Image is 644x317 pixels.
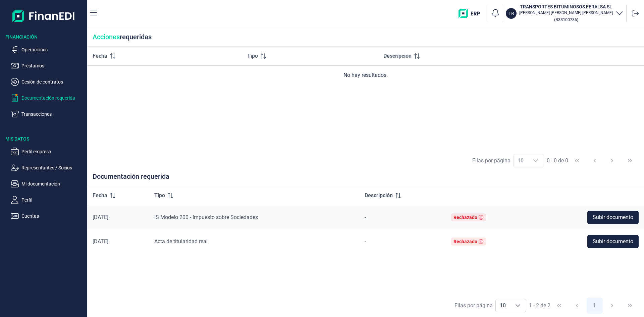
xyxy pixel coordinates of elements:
[93,71,639,79] div: No hay resultados.
[93,33,120,41] span: Acciones
[154,192,165,200] span: Tipo
[11,110,85,118] button: Transacciones
[11,212,85,220] button: Cuentas
[554,17,578,22] small: Copiar cif
[506,3,624,23] button: TRTRANSPORTES BITUMINOSOS FERALSA SL[PERSON_NAME] [PERSON_NAME] [PERSON_NAME](B33100736)
[11,94,85,102] button: Documentación requerida
[622,298,638,314] button: Last Page
[21,180,85,188] p: Mi documentación
[587,153,603,169] button: Previous Page
[569,153,585,169] button: First Page
[11,148,85,156] button: Perfil empresa
[510,299,526,312] div: Choose
[154,238,208,245] span: Acta de titularidad real
[365,238,366,245] span: -
[21,46,85,54] p: Operaciones
[87,172,644,186] div: Documentación requerida
[459,9,485,18] img: erp
[454,302,493,310] div: Filas por página
[472,157,511,165] div: Filas por página
[587,235,639,248] button: Subir documento
[21,164,85,172] p: Representantes / Socios
[365,192,393,200] span: Descripción
[551,298,567,314] button: First Page
[11,164,85,172] button: Representantes / Socios
[21,196,85,204] p: Perfil
[87,28,644,47] div: requeridas
[11,180,85,188] button: Mi documentación
[21,110,85,118] p: Transacciones
[12,5,75,27] img: Logo de aplicación
[93,52,107,60] span: Fecha
[11,62,85,70] button: Préstamos
[11,46,85,54] button: Operaciones
[529,303,550,308] span: 1 - 2 de 2
[93,238,144,245] div: [DATE]
[593,213,633,221] span: Subir documento
[569,298,585,314] button: Previous Page
[21,62,85,70] p: Préstamos
[93,214,144,221] div: [DATE]
[21,212,85,220] p: Cuentas
[587,211,639,224] button: Subir documento
[508,10,514,17] p: TR
[604,153,620,169] button: Next Page
[604,298,620,314] button: Next Page
[21,148,85,156] p: Perfil empresa
[453,239,477,244] div: Rechazado
[593,237,633,246] span: Subir documento
[547,158,568,163] span: 0 - 0 de 0
[21,94,85,102] p: Documentación requerida
[93,192,107,200] span: Fecha
[11,78,85,86] button: Cesión de contratos
[528,154,544,167] div: Choose
[622,153,638,169] button: Last Page
[453,215,477,220] div: Rechazado
[519,10,613,15] p: [PERSON_NAME] [PERSON_NAME] [PERSON_NAME]
[519,3,613,10] h3: TRANSPORTES BITUMINOSOS FERALSA SL
[496,299,510,312] span: 10
[21,78,85,86] p: Cesión de contratos
[11,196,85,204] button: Perfil
[247,52,258,60] span: Tipo
[365,214,366,220] span: -
[587,298,603,314] button: Page 1
[383,52,412,60] span: Descripción
[154,214,258,220] span: IS Modelo 200 - Impuesto sobre Sociedades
